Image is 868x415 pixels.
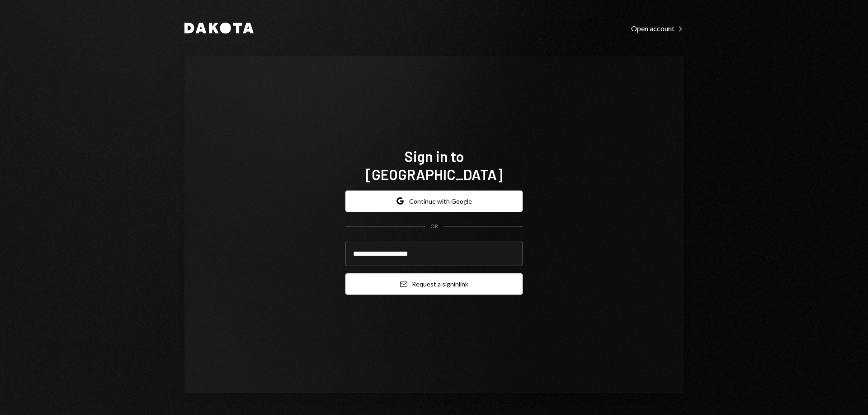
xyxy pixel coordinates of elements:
[631,24,684,33] div: Open account
[631,23,684,33] a: Open account
[345,191,523,212] button: Continue with Google
[345,147,523,183] h1: Sign in to [GEOGRAPHIC_DATA]
[430,223,438,230] div: OR
[345,273,523,295] button: Request a signinlink
[505,248,515,259] keeper-lock: Open Keeper Popup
